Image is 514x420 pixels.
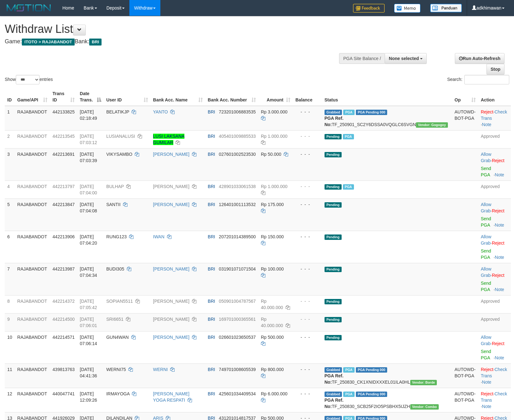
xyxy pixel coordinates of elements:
a: Reject [492,341,505,346]
span: Copy 169701000365561 to clipboard [219,317,256,322]
label: Show entries [5,75,53,84]
input: Search: [464,75,509,84]
span: BRI [208,266,215,271]
span: Grabbed [325,367,342,373]
span: Vendor URL: https://secure2.1velocity.biz [416,122,448,128]
span: [DATE] 07:04:20 [80,234,97,246]
a: Reject [481,367,493,372]
span: [DATE] 02:18:49 [80,109,97,121]
span: [DATE] 04:41:36 [80,367,97,378]
span: Marked by adkaditya [343,367,354,373]
div: PGA Site Balance / [339,53,385,64]
td: 4 [5,180,15,198]
a: Stop [486,64,505,75]
b: PGA Ref. No: [325,116,344,127]
td: RAJABANDOT [15,388,50,412]
span: GUN4WAN [106,335,129,340]
button: None selected [385,53,427,64]
th: Balance [293,88,322,106]
a: Reject [492,240,505,246]
span: BRI [208,184,215,189]
a: Reject [492,158,505,163]
span: 439813763 [53,367,75,372]
span: Copy 425601034409534 to clipboard [219,391,256,396]
span: BRI [208,367,215,372]
span: Copy 428901033061538 to clipboard [219,184,256,189]
span: PGA Pending [356,110,387,115]
td: TF_250901_SC2Y6DSSA0VQGLC6SVGN [322,106,452,131]
span: · [481,234,492,246]
td: RAJABANDOT [15,295,50,313]
a: Note [495,355,504,360]
span: [DATE] 07:05:42 [80,299,97,310]
a: [PERSON_NAME] [153,184,189,189]
span: BELATIKJP [106,109,129,114]
a: Allow Grab [481,202,491,213]
td: Approved [478,313,511,331]
span: Pending [325,317,342,322]
th: Bank Acc. Name: activate to sort column ascending [151,88,205,106]
td: RAJABANDOT [15,263,50,295]
a: [PERSON_NAME] [153,152,189,157]
a: Reject [481,109,493,114]
span: SRI6651 [106,317,123,322]
a: Send PGA [481,216,491,228]
a: Reject [492,208,505,213]
span: 442213691 [53,152,75,157]
span: Marked by adkmelisa [343,392,354,397]
span: Copy 749701008605539 to clipboard [219,367,256,372]
span: Rp 6.000.000 [261,391,288,396]
span: RUNG123 [106,234,127,239]
img: Feedback.jpg [353,4,385,13]
th: Trans ID: activate to sort column ascending [50,88,77,106]
th: Amount: activate to sort column ascending [258,88,293,106]
span: 442214571 [53,335,75,340]
div: - - - [295,234,319,240]
select: Showentries [16,75,40,84]
span: Copy 405401009885533 to clipboard [219,134,256,139]
span: Rp 800.000 [261,367,284,372]
span: Rp 1.000.000 [261,134,288,139]
a: WERNI [153,367,168,372]
span: Rp 100.000 [261,266,284,271]
div: - - - [295,151,319,157]
span: None selected [389,56,419,61]
span: · [481,335,492,346]
a: Send PGA [481,349,491,360]
div: - - - [295,183,319,190]
a: Allow Grab [481,335,491,346]
span: BUDI305 [106,266,124,271]
span: BRI [208,335,215,340]
span: · [481,202,492,213]
span: Copy 031901071071504 to clipboard [219,266,256,271]
span: 442213987 [53,266,75,271]
span: Rp 500.000 [261,335,284,340]
h4: Game: Bank: [5,39,336,45]
div: - - - [295,133,319,139]
span: · [481,152,492,163]
td: RAJABANDOT [15,313,50,331]
a: Check Trans [481,391,507,403]
span: Pending [325,184,342,190]
span: Copy 207201014389500 to clipboard [219,234,256,239]
h1: Withdraw List [5,23,336,35]
a: Reject [492,273,505,278]
span: BRI [208,109,215,114]
span: BRI [208,202,215,207]
a: IWAN [153,234,164,239]
label: Search: [447,75,509,84]
td: RAJABANDOT [15,148,50,180]
span: [DATE] 07:03:12 [80,134,97,145]
td: Approved [478,180,511,198]
span: BRI [89,39,102,46]
span: BRI [208,134,215,139]
td: 3 [5,148,15,180]
a: Allow Grab [481,234,491,246]
th: Bank Acc. Number: activate to sort column ascending [205,88,258,106]
a: Note [482,404,492,409]
span: 442133825 [53,109,75,114]
span: BRI [208,152,215,157]
span: 442214500 [53,317,75,322]
a: Allow Grab [481,266,491,278]
td: RAJABANDOT [15,106,50,131]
